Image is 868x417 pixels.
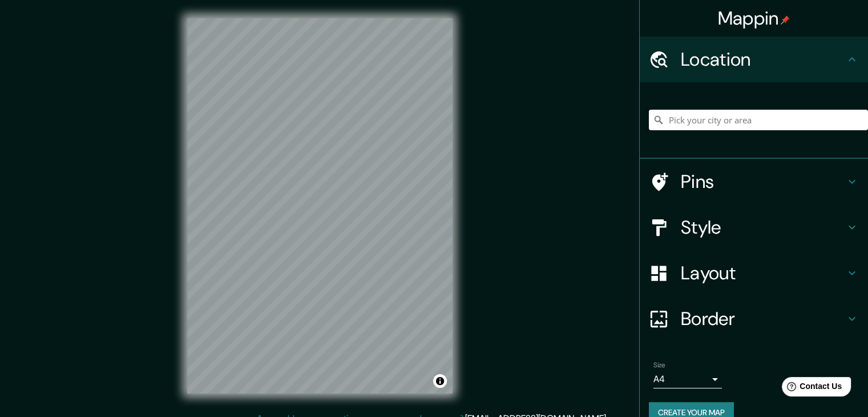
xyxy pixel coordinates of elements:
img: pin-icon.png [781,15,790,25]
div: Location [640,37,868,82]
h4: Border [681,307,845,330]
input: Pick your city or area [649,110,868,130]
h4: Location [681,48,845,71]
div: Pins [640,159,868,205]
iframe: Help widget launcher [766,372,855,404]
div: Style [640,205,868,250]
h4: Pins [681,170,845,193]
div: Border [640,296,868,342]
label: Size [653,360,665,370]
h4: Style [681,216,845,239]
div: Layout [640,250,868,296]
canvas: Map [187,18,453,394]
div: A4 [653,370,722,388]
h4: Mappin [718,7,790,30]
h4: Layout [681,262,845,284]
button: Toggle attribution [433,374,447,388]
